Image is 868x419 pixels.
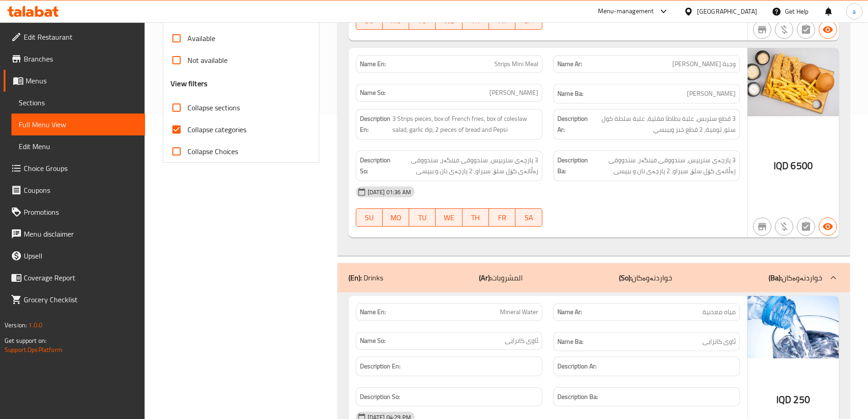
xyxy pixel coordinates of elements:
[11,114,145,135] a: Full Menu View
[360,307,386,317] strong: Name En:
[493,14,512,27] span: FR
[356,208,383,227] button: SU
[819,21,837,39] button: Available
[11,92,145,114] a: Sections
[409,208,436,227] button: TU
[187,102,240,113] span: Collapse sections
[439,211,458,224] span: WE
[557,113,588,135] strong: Description Ar:
[11,135,145,157] a: Edit Menu
[24,294,138,305] span: Grocery Checklist
[364,188,415,197] span: [DATE] 01:36 AM
[775,21,793,39] button: Purchased item
[19,119,138,130] span: Full Menu View
[4,201,145,223] a: Promotions
[24,31,138,42] span: Edit Restaurant
[187,124,246,135] span: Collapse categories
[489,88,538,98] span: [PERSON_NAME]
[187,33,215,44] span: Available
[479,272,523,283] p: المشروبات
[557,336,583,347] strong: Name Ba:
[24,185,138,196] span: Coupons
[697,6,757,16] div: [GEOGRAPHIC_DATA]
[769,271,782,285] b: (Ba):
[360,113,390,135] strong: Description En:
[793,391,810,409] span: 250
[819,217,837,236] button: Available
[24,228,138,239] span: Menu disclaimer
[338,263,850,292] div: (En): Drinks(Ar):المشروبات(So):خواردنەوەکان(Ba):خواردنەوەکان
[466,211,485,224] span: TH
[413,211,432,224] span: TU
[386,14,405,27] span: MO
[360,336,385,346] strong: Name So:
[557,307,582,317] strong: Name Ar:
[4,48,145,70] a: Branches
[24,272,138,283] span: Coverage Report
[753,21,771,39] button: Not branch specific item
[4,26,145,48] a: Edit Restaurant
[598,6,654,17] div: Menu-management
[24,250,138,261] span: Upsell
[19,141,138,152] span: Edit Menu
[386,211,405,224] span: MO
[776,391,791,409] span: IQD
[360,14,379,27] span: SU
[494,59,538,69] span: Strips Mini Meal
[171,78,208,89] h3: View filters
[557,155,588,177] strong: Description Ba:
[348,271,362,285] b: (En):
[748,296,839,358] img: %D9%85%D8%A7%D8%A1638500702901344409.png
[500,307,538,317] span: Mineral Water
[4,157,145,179] a: Choice Groups
[4,70,145,92] a: Menus
[463,208,489,227] button: TH
[769,272,822,283] p: خواردنەوەکان
[519,211,538,224] span: SA
[557,361,597,372] strong: Description Ar:
[852,6,856,16] span: a
[413,14,432,27] span: TU
[774,157,789,175] span: IQD
[392,155,538,177] span: 3 پارچەی ستریپس، سندووقی فینگەر، سندووقی زەڵاتەی کۆل سلۆ، سیراو، 2 پارچەی نان و بیپسی
[5,335,47,347] span: Get support on:
[702,307,736,317] span: مياه معدنية
[4,179,145,201] a: Coupons
[515,208,542,227] button: SA
[383,208,409,227] button: MO
[466,14,485,27] span: TH
[557,391,598,403] strong: Description Ba:
[4,267,145,289] a: Coverage Report
[187,146,238,157] span: Collapse Choices
[748,48,839,116] img: %D9%88%D8%AC%D8%A8%D9%8A_%D9%85%D9%8A%D9%86%D9%8A_%D8%B3%D8%AA%D8%B1%D8%A8%D8%B363850086883302415...
[360,391,400,403] strong: Description So:
[619,271,632,285] b: (So):
[505,336,538,346] span: ئاوی کانزایی
[439,14,458,27] span: WE
[24,53,138,64] span: Branches
[360,211,379,224] span: SU
[489,208,515,227] button: FR
[672,59,736,69] span: وجبة [PERSON_NAME]
[392,113,538,135] span: 3 Strips pieces, box of French fries, box of coleslaw salad, garlic dip, 2 pieces of bread and Pepsi
[557,59,582,69] strong: Name Ar:
[479,271,491,285] b: (Ar):
[348,272,383,283] p: Drinks
[360,361,400,372] strong: Description En:
[19,97,138,108] span: Sections
[360,155,390,177] strong: Description So:
[4,289,145,310] a: Grocery Checklist
[619,272,672,283] p: خواردنەوەکان
[493,211,512,224] span: FR
[28,319,42,331] span: 1.0.0
[590,113,736,135] span: 3 قطع ستربس، علبة بطاطا مقلية، علبة سلطة كول سلو، ثومية، 2 قطع خبز وبيبسي
[702,336,736,347] span: ئاوی کانزایی
[5,344,62,356] a: Support.OpsPlatform
[26,75,138,86] span: Menus
[790,157,813,175] span: 6500
[4,223,145,245] a: Menu disclaimer
[4,245,145,267] a: Upsell
[5,319,27,331] span: Version:
[753,217,771,236] button: Not branch specific item
[360,88,385,98] strong: Name So:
